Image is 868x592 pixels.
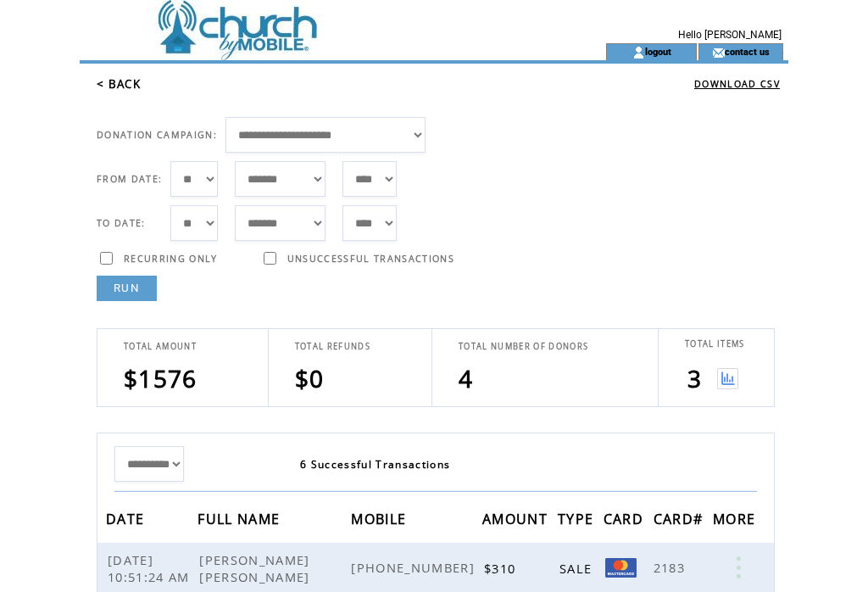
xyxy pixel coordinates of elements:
span: Hello [PERSON_NAME] [678,29,782,41]
span: AMOUNT [482,505,552,537]
img: account_icon.gif [632,46,645,59]
span: UNSUCCESSFUL TRANSACTIONS [287,253,454,265]
span: TYPE [558,505,598,537]
a: TYPE [558,513,598,523]
a: AMOUNT [482,513,552,523]
span: MORE [713,505,759,537]
a: logout [645,46,671,57]
span: CARD [604,505,648,537]
img: View graph [717,368,738,389]
img: contact_us_icon.gif [712,46,725,59]
a: CARD [604,513,648,523]
span: TOTAL NUMBER OF DONORS [459,341,588,352]
span: $310 [484,560,520,577]
a: DATE [106,513,148,523]
span: [PHONE_NUMBER] [351,559,479,576]
span: MOBILE [351,505,410,537]
span: TOTAL REFUNDS [295,341,370,352]
span: RECURRING ONLY [124,253,218,265]
span: 3 [687,362,702,394]
a: MOBILE [351,513,410,523]
span: TO DATE: [97,217,146,229]
span: [DATE] 10:51:24 AM [108,551,194,585]
a: DOWNLOAD CSV [694,78,780,90]
a: RUN [97,276,157,301]
a: contact us [725,46,770,57]
span: $1576 [124,362,198,394]
span: TOTAL ITEMS [685,338,745,349]
span: 4 [459,362,473,394]
span: SALE [559,560,596,577]
span: FULL NAME [198,505,284,537]
span: 6 Successful Transactions [300,457,450,472]
span: 2183 [654,559,689,576]
span: CARD# [654,505,708,537]
img: Mastercard [605,558,637,578]
span: $0 [295,362,325,394]
span: FROM DATE: [97,173,162,185]
span: [PERSON_NAME] [PERSON_NAME] [199,551,314,585]
a: FULL NAME [198,513,284,523]
a: < BACK [97,76,141,92]
span: DONATION CAMPAIGN: [97,129,217,141]
a: CARD# [654,513,708,523]
span: DATE [106,505,148,537]
span: TOTAL AMOUNT [124,341,197,352]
